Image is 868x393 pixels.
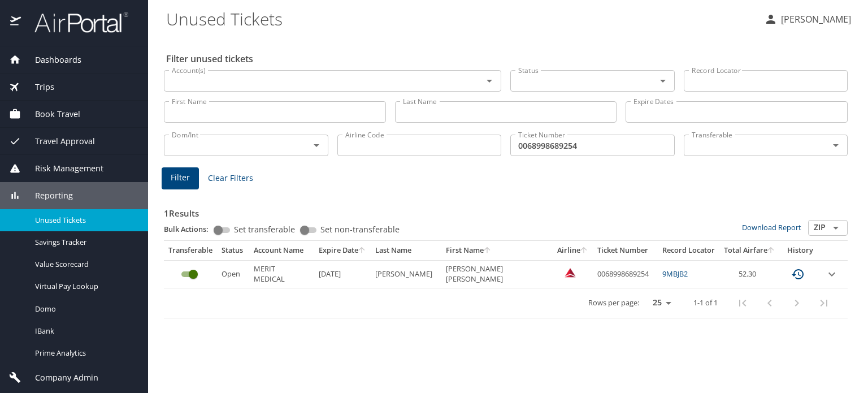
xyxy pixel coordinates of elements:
[358,247,366,254] button: sort
[21,372,98,384] span: Company Admin
[164,200,848,220] h3: 1 Results
[249,241,314,260] th: Account Name
[693,299,718,306] p: 1-1 of 1
[162,167,199,189] button: Filter
[22,11,128,33] img: airportal-logo.png
[21,81,54,93] span: Trips
[828,220,844,236] button: Open
[441,241,553,260] th: First Name
[21,189,73,202] span: Reporting
[168,245,212,256] div: Transferable
[742,222,801,232] a: Download Report
[234,226,295,234] span: Set transferable
[203,168,258,189] button: Clear Filters
[35,348,134,359] span: Prime Analytics
[217,260,249,288] td: Open
[309,137,324,153] button: Open
[371,260,441,288] td: [PERSON_NAME]
[314,241,371,260] th: Expire Date
[320,226,400,234] span: Set non-transferable
[655,73,671,89] button: Open
[565,267,576,278] img: Delta Airlines
[21,54,81,66] span: Dashboards
[35,304,134,314] span: Domo
[35,237,134,248] span: Savings Tracker
[164,224,218,234] p: Bulk Actions:
[778,12,851,26] p: [PERSON_NAME]
[719,241,780,260] th: Total Airfare
[21,162,103,175] span: Risk Management
[35,215,134,226] span: Unused Tickets
[828,137,844,153] button: Open
[759,9,856,29] button: [PERSON_NAME]
[658,241,719,260] th: Record Locator
[662,269,688,279] a: 9MBJB2
[35,326,134,336] span: IBank
[644,295,675,312] select: rows per page
[35,259,134,270] span: Value Scorecard
[21,108,80,120] span: Book Travel
[553,241,593,260] th: Airline
[371,241,441,260] th: Last Name
[166,50,850,68] h2: Filter unused tickets
[314,260,371,288] td: [DATE]
[593,260,658,288] td: 0068998689254
[217,241,249,260] th: Status
[580,247,588,254] button: sort
[767,247,775,254] button: sort
[166,1,755,36] h1: Unused Tickets
[481,73,497,89] button: Open
[171,171,190,185] span: Filter
[164,241,848,318] table: custom pagination table
[10,11,22,33] img: icon-airportal.png
[825,267,839,281] button: expand row
[719,260,780,288] td: 52.30
[593,241,658,260] th: Ticket Number
[780,241,821,260] th: History
[249,260,314,288] td: MERIT MEDICAL
[441,260,553,288] td: [PERSON_NAME] [PERSON_NAME]
[484,247,492,254] button: sort
[21,135,95,148] span: Travel Approval
[588,299,639,306] p: Rows per page:
[208,171,253,185] span: Clear Filters
[35,281,134,292] span: Virtual Pay Lookup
